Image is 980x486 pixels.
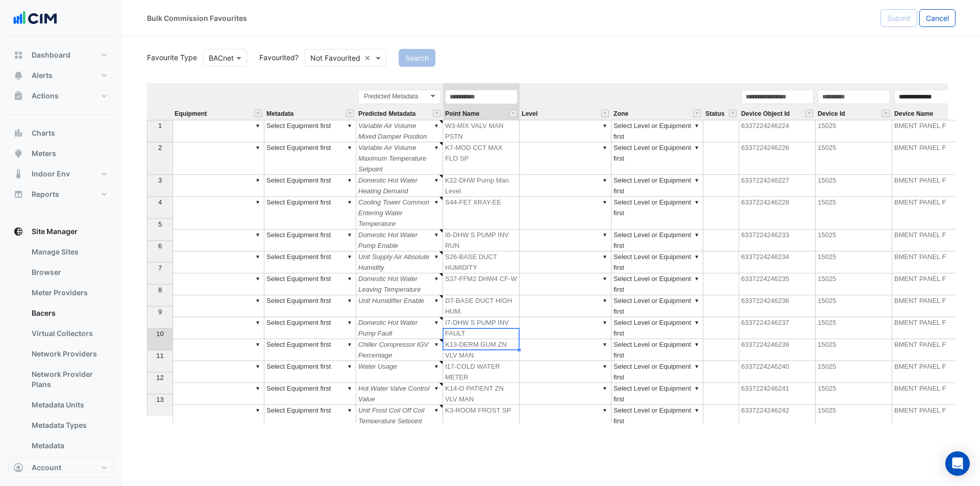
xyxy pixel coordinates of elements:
[266,111,293,117] span: Metadata
[611,361,703,383] td: Select Level or Equipment first
[693,361,701,372] div: ▼
[892,273,969,295] td: BMENT PANEL F
[611,175,703,197] td: Select Level or Equipment first
[432,142,440,153] div: ▼
[601,142,609,153] div: ▼
[739,175,816,197] td: 6337224246227
[432,120,440,131] div: ▼
[443,295,520,317] td: D7-BASE DUCT HIGH HUM.
[156,396,163,403] span: 13
[254,339,262,350] div: ▼
[346,142,354,153] div: ▼
[611,295,703,317] td: Select Level or Equipment first
[611,197,703,229] td: Select Level or Equipment first
[158,242,162,250] span: 6
[445,111,479,117] span: Point Name
[693,251,701,262] div: ▼
[601,229,609,240] div: ▼
[23,415,114,436] a: Metadata Types
[8,86,114,106] button: Actions
[693,120,701,131] div: ▼
[739,229,816,251] td: 6337224246233
[816,229,892,251] td: 15025
[23,364,114,395] a: Network Provider Plans
[739,273,816,295] td: 6337224246235
[254,361,262,372] div: ▼
[254,197,262,208] div: ▼
[346,339,354,350] div: ▼
[158,264,162,272] span: 7
[156,374,163,381] span: 12
[254,317,262,328] div: ▼
[253,52,299,63] label: Favourited?
[816,383,892,405] td: 15025
[892,120,969,142] td: BMENT PANEL F
[156,352,163,360] span: 11
[158,286,162,294] span: 8
[254,229,262,240] div: ▼
[892,251,969,273] td: BMENT PANEL F
[254,120,262,131] div: ▼
[23,303,114,323] a: Bacers
[816,339,892,361] td: 15025
[892,339,969,361] td: BMENT PANEL F
[739,142,816,175] td: 6337224246226
[432,317,440,328] div: ▼
[816,317,892,339] td: 15025
[611,273,703,295] td: Select Level or Equipment first
[693,142,701,153] div: ▼
[693,197,701,208] div: ▼
[158,176,162,184] span: 3
[32,91,59,101] span: Actions
[356,120,443,142] td: Variable Air Volume Mixed Damper Position
[13,169,23,179] app-icon: Indoor Env
[346,251,354,262] div: ▼
[158,144,162,151] span: 2
[892,317,969,339] td: BMENT PANEL F
[254,251,262,262] div: ▼
[254,175,262,186] div: ▼
[8,221,114,242] button: Site Manager
[264,273,356,295] td: Select Equipment first
[611,339,703,361] td: Select Level or Equipment first
[614,111,628,117] span: Zone
[611,120,703,142] td: Select Level or Equipment first
[23,323,114,344] a: Virtual Collectors
[346,229,354,240] div: ▼
[601,317,609,328] div: ▼
[32,189,59,199] span: Reports
[346,361,354,372] div: ▼
[8,45,114,65] button: Dashboard
[356,251,443,273] td: Unit Supply Air Absolute Humidity
[818,111,845,117] span: Device Id
[32,50,70,60] span: Dashboard
[601,383,609,394] div: ▼
[432,339,440,350] div: ▼
[816,273,892,295] td: 15025
[356,142,443,175] td: Variable Air Volume Maximum Temperature Setpoint
[32,128,55,138] span: Charts
[816,295,892,317] td: 15025
[693,229,701,240] div: ▼
[8,184,114,204] button: Reports
[264,251,356,273] td: Select Equipment first
[739,197,816,229] td: 6337224246228
[522,111,537,117] span: Level
[264,120,356,142] td: Select Equipment first
[13,226,23,237] app-icon: Site Manager
[13,128,23,138] app-icon: Charts
[443,142,520,175] td: K7-MOD CCT MAX FLO SP
[693,339,701,350] div: ▼
[32,226,78,237] span: Site Manager
[264,339,356,361] td: Select Equipment first
[443,175,520,197] td: K22-DHW Pump Man Level
[443,229,520,251] td: I8-DHW S PUMP INV RUN
[346,317,354,328] div: ▼
[23,242,114,262] a: Manage Sites
[892,142,969,175] td: BMENT PANEL F
[443,197,520,229] td: S44-FE7 XRAY-EE
[816,251,892,273] td: 15025
[816,405,892,427] td: 15025
[892,361,969,383] td: BMENT PANEL F
[816,175,892,197] td: 15025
